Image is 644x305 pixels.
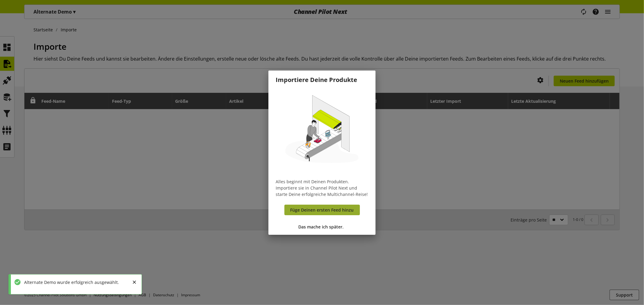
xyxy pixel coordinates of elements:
button: Das mache ich später. [295,222,350,232]
span: Das mache ich später. [299,224,344,230]
h1: Importiere Deine Produkte [276,75,368,84]
div: Alternate Demo wurde erfolgreich ausgewählt. [21,279,119,285]
p: Alles beginnt mit Deinen Produkten. Importiere sie in Channel Pilot Next und starte Deine erfolgr... [276,178,368,197]
span: Füge Deinen ersten Feed hinzu [290,207,354,213]
a: Füge Deinen ersten Feed hinzu [284,205,360,215]
img: ce2b93688b7a4d1f15e5c669d171ab6f.svg [276,84,368,177]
